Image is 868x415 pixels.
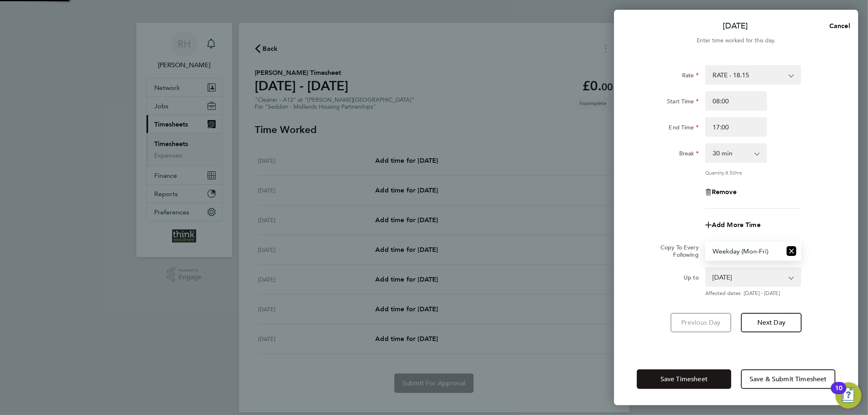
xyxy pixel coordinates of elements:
[827,22,850,30] span: Cancel
[682,72,699,81] label: Rate
[723,20,748,32] p: [DATE]
[750,375,827,383] span: Save & Submit Timesheet
[705,222,761,228] button: Add More Time
[712,221,761,229] span: Add More Time
[614,36,858,46] div: Enter time worked for this day.
[637,369,731,389] button: Save Timesheet
[757,319,785,327] span: Next Day
[705,290,801,297] span: Affected dates: [DATE] - [DATE]
[669,124,699,133] label: End Time
[835,388,842,399] div: 10
[667,98,699,107] label: Start Time
[816,18,858,34] button: Cancel
[705,169,801,176] div: Quantity: hrs
[787,242,796,260] button: Reset selection
[705,91,767,111] input: E.g. 08:00
[741,369,835,389] button: Save & Submit Timesheet
[705,117,767,137] input: E.g. 18:00
[726,169,735,176] span: 8.50
[679,150,699,159] label: Break
[660,375,708,383] span: Save Timesheet
[705,189,737,195] button: Remove
[741,313,802,332] button: Next Day
[654,244,699,258] label: Copy To Every Following
[835,382,861,408] button: Open Resource Center, 10 new notifications
[684,274,699,284] label: Up to
[712,188,737,196] span: Remove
